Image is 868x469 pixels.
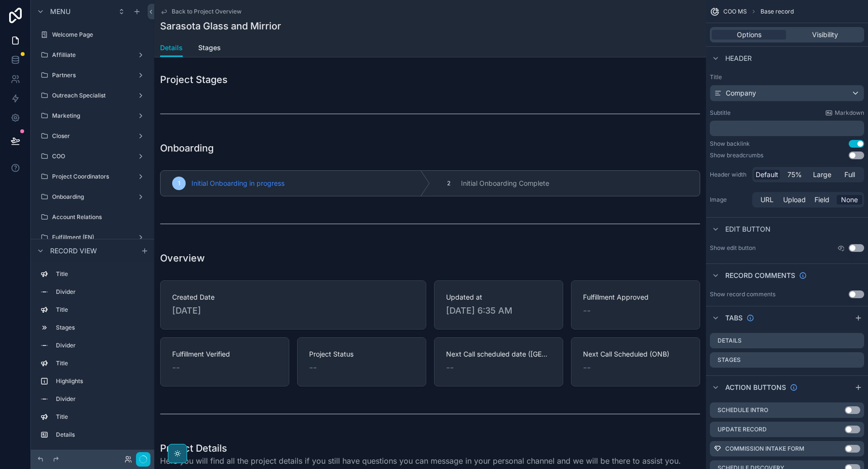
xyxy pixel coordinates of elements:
label: Partners [52,71,133,79]
span: Markdown [835,109,864,117]
label: Details [718,337,742,345]
span: Base record [760,8,794,15]
label: COO [52,152,133,160]
div: Show record comments [710,290,775,298]
label: Divider [56,395,145,403]
label: Title [56,270,145,278]
label: Header width [710,171,748,179]
span: Menu [50,7,70,16]
label: Title [710,73,864,81]
label: Details [56,431,145,439]
span: Details [160,43,183,53]
span: Record view [50,246,97,256]
span: Tabs [725,313,743,323]
a: Details [160,39,183,57]
span: Options [737,30,761,40]
label: Schedule Intro [718,406,768,414]
span: Record comments [725,271,795,280]
span: COO MS [723,8,747,15]
a: Welcome Page [37,27,149,42]
span: Field [814,195,829,205]
label: Show edit button [710,244,756,252]
a: Stages [198,39,221,58]
a: Onboarding [37,189,149,205]
a: Project Coordinators [37,169,149,184]
label: Fulfillment (EN) [52,234,133,241]
span: Large [813,170,831,179]
label: Highlights [56,377,145,385]
a: Fulfillment (EN) [37,230,149,245]
a: Closer [37,128,149,144]
span: Header [725,54,752,63]
label: Divider [56,449,145,456]
a: Marketing [37,108,149,124]
label: Commission Intake Form [725,445,804,453]
label: Welcome Page [52,31,147,39]
span: Action buttons [725,383,786,392]
span: Back to Project Overview [172,8,242,15]
span: Edit button [725,224,771,234]
label: Stages [718,356,741,364]
label: Subtitle [710,109,731,117]
label: Account Relations [52,213,147,221]
a: Affilliate [37,47,149,63]
label: Title [56,306,145,314]
label: Onboarding [52,193,133,201]
button: Company [710,85,864,101]
div: Show breadcrumbs [710,152,763,159]
div: Show backlink [710,140,750,148]
span: Full [844,170,855,179]
label: Image [710,196,748,204]
div: scrollable content [710,121,864,136]
a: Account Relations [37,209,149,225]
label: Outreach Specialist [52,92,133,99]
a: Markdown [825,109,864,117]
label: Stages [56,324,145,331]
label: Divider [56,288,145,296]
span: 75% [787,170,802,179]
label: Title [56,413,145,421]
a: Outreach Specialist [37,88,149,103]
label: Project Coordinators [52,173,133,180]
label: Closer [52,132,133,140]
span: None [841,195,858,205]
h1: Sarasota Glass and Mirrior [160,19,281,33]
span: Stages [198,43,221,53]
label: Update Record [718,426,767,433]
span: Visibility [812,30,838,40]
span: URL [760,195,773,205]
a: Partners [37,68,149,83]
div: scrollable content [31,262,154,450]
span: Default [756,170,778,179]
a: Back to Project Overview [160,8,242,15]
span: Company [726,88,756,98]
span: Upload [783,195,806,205]
label: Title [56,359,145,367]
a: COO [37,149,149,164]
label: Marketing [52,112,133,120]
label: Affilliate [52,51,133,59]
label: Divider [56,342,145,349]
